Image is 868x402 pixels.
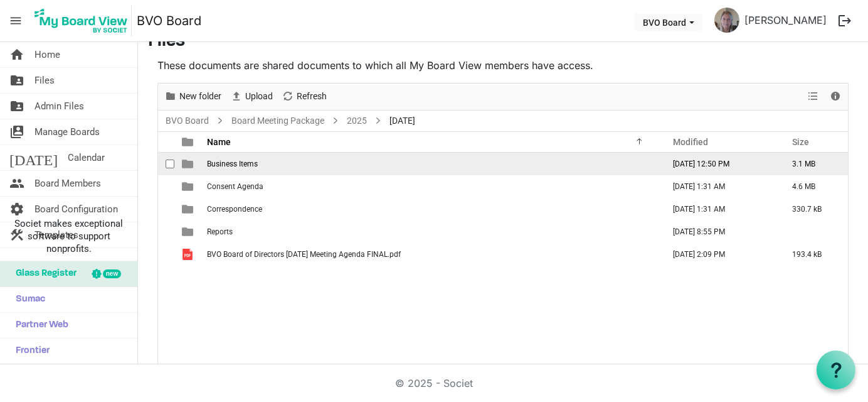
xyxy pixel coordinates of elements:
div: Upload [226,84,277,110]
td: is template cell column header type [174,198,203,220]
span: folder_shared [9,68,24,93]
td: is template cell column header Size [779,220,848,243]
span: Home [34,42,60,67]
td: checkbox [158,153,174,175]
img: UTfCzewT5rXU4fD18_RCmd8NiOoEVvluYSMOXPyd4SwdCOh8sCAkHe7StodDouQN8cB_eyn1cfkqWhFEANIUxA_thumb.png [714,8,739,33]
span: people [9,171,24,196]
span: Frontier [9,339,50,364]
span: Refresh [295,89,328,104]
button: logout [832,8,858,34]
span: Manage Boards [34,119,100,144]
span: Name [207,137,231,147]
span: [DATE] [387,113,418,129]
a: 2025 [344,113,369,129]
button: New folder [162,89,223,104]
span: settings [9,197,24,222]
td: Correspondence is template cell column header Name [203,198,660,220]
td: Consent Agenda is template cell column header Name [203,175,660,198]
td: August 28, 2025 1:31 AM column header Modified [660,175,779,198]
span: New folder [178,89,223,104]
td: checkbox [158,220,174,243]
span: Societ makes exceptional software to support nonprofits. [6,217,132,255]
div: View [803,84,825,110]
td: 330.7 kB is template cell column header Size [779,198,848,220]
img: My Board View Logo [31,5,132,36]
span: Consent Agenda [207,182,263,191]
div: Refresh [277,84,331,110]
span: BVO Board of Directors [DATE] Meeting Agenda FINAL.pdf [207,250,401,259]
span: Upload [244,89,274,104]
span: [DATE] [9,145,58,170]
a: BVO Board [137,8,201,33]
span: folder_shared [9,94,24,119]
span: Board Members [34,171,101,196]
div: Details [825,84,846,110]
span: Sumac [9,287,45,312]
td: checkbox [158,243,174,266]
span: Files [34,68,55,93]
td: is template cell column header type [174,153,203,175]
td: checkbox [158,198,174,220]
span: Board Configuration [34,197,118,222]
td: 3.1 MB is template cell column header Size [779,153,848,175]
span: Admin Files [34,94,84,119]
span: Glass Register [9,261,77,286]
td: is template cell column header type [174,220,203,243]
td: is template cell column header type [174,243,203,266]
span: Reports [207,227,233,236]
div: new [103,269,121,278]
div: New folder [160,84,226,110]
td: 4.6 MB is template cell column header Size [779,175,848,198]
h3: Files [148,31,858,53]
button: BVO Board dropdownbutton [635,13,702,31]
span: Partner Web [9,313,68,338]
p: These documents are shared documents to which all My Board View members have access. [157,58,849,73]
td: 193.4 kB is template cell column header Size [779,243,848,266]
td: August 26, 2025 2:09 PM column header Modified [660,243,779,266]
a: My Board View Logo [31,5,137,36]
td: Reports is template cell column header Name [203,220,660,243]
button: Upload [228,89,275,104]
span: menu [4,9,28,33]
span: Modified [673,137,708,147]
a: Board Meeting Package [229,113,327,129]
td: BVO Board of Directors August 28 2025 Meeting Agenda FINAL.pdf is template cell column header Name [203,243,660,266]
span: Calendar [68,145,105,170]
button: View dropdownbutton [806,89,821,104]
span: Business Items [207,160,258,168]
span: switch_account [9,119,24,144]
button: Details [827,89,844,104]
a: [PERSON_NAME] [739,8,832,33]
td: August 28, 2025 12:50 PM column header Modified [660,153,779,175]
td: is template cell column header type [174,175,203,198]
span: home [9,42,24,67]
a: © 2025 - Societ [395,377,473,389]
a: BVO Board [163,113,211,129]
td: checkbox [158,175,174,198]
td: August 25, 2025 8:55 PM column header Modified [660,220,779,243]
td: Business Items is template cell column header Name [203,153,660,175]
span: Correspondence [207,205,262,214]
button: Refresh [279,89,329,104]
td: August 28, 2025 1:31 AM column header Modified [660,198,779,220]
span: Size [792,137,809,147]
